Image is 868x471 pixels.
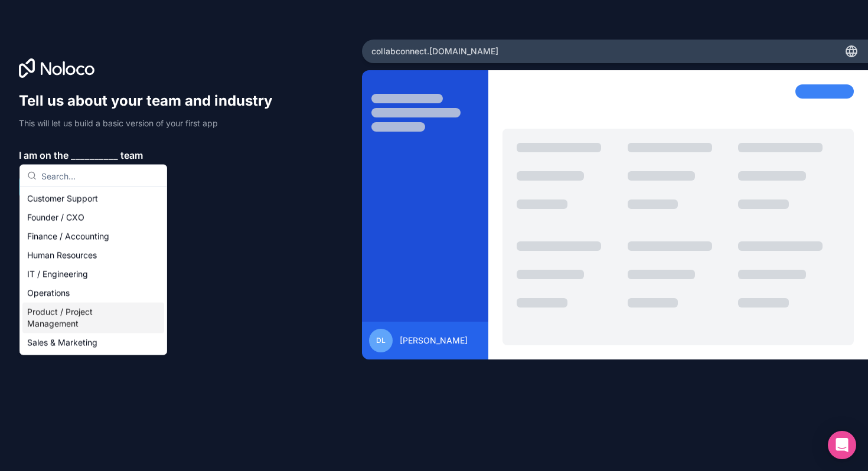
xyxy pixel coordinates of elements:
span: team [120,148,143,162]
span: [PERSON_NAME] [400,335,468,346]
div: Product / Project Management [22,303,164,333]
div: Sales & Marketing [22,333,164,352]
div: Suggestions [20,187,167,355]
div: Finance / Accounting [22,227,164,246]
p: This will let us build a basic version of your first app [19,117,283,129]
div: Open Intercom Messenger [828,431,856,459]
input: Search... [41,165,159,187]
div: Human Resources [22,246,164,265]
div: Founder / CXO [22,208,164,227]
span: __________ [71,148,118,162]
span: I am on the [19,148,68,162]
div: Customer Support [22,189,164,208]
h1: Tell us about your team and industry [19,91,283,110]
div: Operations [22,284,164,303]
span: collabconnect .[DOMAIN_NAME] [371,45,498,57]
span: DL [376,336,386,345]
div: IT / Engineering [22,265,164,284]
